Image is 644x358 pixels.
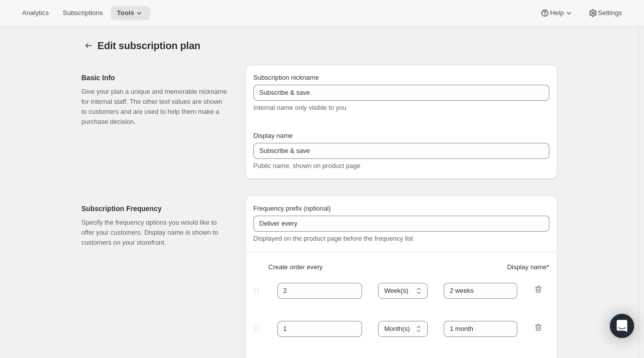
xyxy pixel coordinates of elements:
button: Tools [111,6,150,20]
button: Settings [582,6,628,20]
span: Subscription nickname [253,74,319,81]
button: Subscription plans [82,39,96,53]
span: Internal name only visible to you [253,104,347,111]
span: Display name [253,132,293,139]
input: Subscribe & Save [253,143,549,159]
span: Display name * [507,262,549,272]
span: Create order every [268,262,323,272]
input: Deliver every [253,216,549,232]
button: Subscriptions [57,6,109,20]
span: Tools [117,9,134,17]
p: Specify the frequency options you would like to offer your customers. Display name is shown to cu... [82,218,229,248]
span: Analytics [22,9,49,17]
h2: Subscription Frequency [82,204,229,214]
span: Help [550,9,563,17]
input: 1 month [444,283,517,299]
input: 1 month [444,321,517,337]
h2: Basic Info [82,73,229,83]
span: Subscriptions [63,9,103,17]
div: Open Intercom Messenger [610,314,634,338]
button: Analytics [16,6,55,20]
span: Displayed on the product page before the frequency list [253,235,413,242]
span: Public name, shown on product page [253,162,361,169]
span: Edit subscription plan [98,40,201,51]
p: Give your plan a unique and memorable nickname for internal staff. The other text values are show... [82,87,229,127]
span: Frequency prefix (optional) [253,205,331,212]
span: Settings [598,9,622,17]
input: Subscribe & Save [253,85,549,101]
button: Help [534,6,579,20]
